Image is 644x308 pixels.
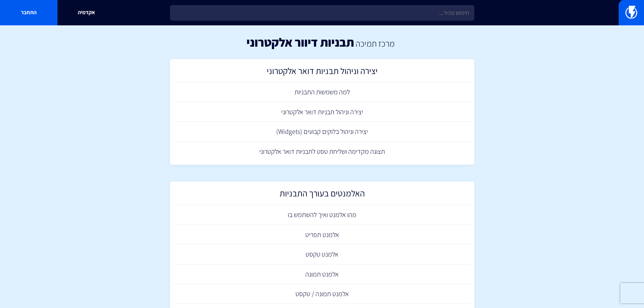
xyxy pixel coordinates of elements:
[173,63,471,82] a: יצירה וניהול תבניות דואר אלקטרוני
[356,38,395,49] a: מרכז תמיכה
[173,142,471,162] a: תצוגה מקדימה ושליחת טסט לתבניות דואר אלקטרוני
[177,66,468,79] h2: יצירה וניהול תבניות דואר אלקטרוני
[173,244,471,264] a: אלמנט טקסט
[173,284,471,304] a: אלמנט תמונה / טקסט
[173,102,471,122] a: יצירה וניהול תבניות דואר אלקטרוני
[173,205,471,225] a: מהו אלמנט ואיך להשתמש בו
[173,225,471,245] a: אלמנט תפריט
[170,5,474,21] input: חיפוש מהיר...
[173,122,471,142] a: יצירה וניהול בלוקים קבועים (Widgets)
[177,188,468,202] h2: האלמנטים בעורך התבניות
[173,264,471,284] a: אלמנט תמונה
[173,185,471,205] a: האלמנטים בעורך התבניות
[173,82,471,102] a: למה משמשות התבניות
[246,35,354,49] h1: תבניות דיוור אלקטרוני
